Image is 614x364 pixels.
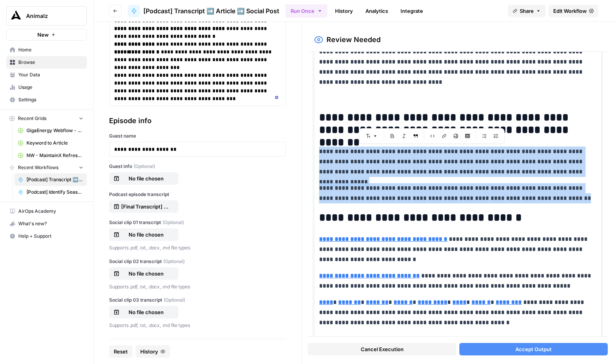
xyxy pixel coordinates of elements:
[14,173,87,186] a: [Podcast] Transcript ➡️ Article ➡️ Social Post
[128,5,279,17] a: [Podcast] Transcript ➡️ Article ➡️ Social Post
[6,69,87,81] a: Your Data
[326,34,381,45] h2: Review Needed
[109,322,286,329] p: Supports .pdf, .txt, .docx, .md file types
[109,172,178,185] button: No file chosen
[26,140,83,147] span: Keyword to Article
[6,230,87,242] button: Help + Support
[109,283,286,291] p: Supports .pdf, .txt, .docx, .md file types
[459,343,608,355] button: Accept Output
[6,81,87,94] a: Usage
[6,205,87,217] a: AirOps Academy
[361,345,404,353] span: Cancel Execution
[26,189,83,196] span: [Podcast] Identify Season Quotes & Topics
[18,84,83,91] span: Usage
[121,203,171,210] p: [Final Transcript] Season Wrap-up.txt
[9,9,23,23] img: Animalz Logo
[308,343,456,355] button: Cancel Execution
[26,12,73,20] span: Animalz
[140,348,158,355] span: History
[164,297,185,304] span: (Optional)
[26,176,83,183] span: [Podcast] Transcript ➡️ Article ➡️ Social Post
[109,345,132,358] button: Reset
[26,152,83,159] span: NW - MaintainX Refresh Workflow
[121,308,171,316] p: No file chosen
[6,6,87,26] button: Workspace: Animalz
[330,5,358,17] a: History
[6,113,87,124] button: Recent Grids
[361,5,393,17] a: Analytics
[109,297,286,304] label: Social clip 03 transcript
[18,59,83,66] span: Browse
[508,5,545,17] button: Share
[26,127,83,134] span: GigaEnergy Webflow - Shop Inventories
[18,164,58,171] span: Recent Workflows
[163,258,185,265] span: (Optional)
[14,149,87,162] a: NW - MaintainX Refresh Workflow
[37,31,49,39] span: New
[18,115,46,122] span: Recent Grids
[136,345,170,358] button: History
[6,162,87,173] button: Recent Workflows
[18,71,83,78] span: Your Data
[109,115,286,126] div: Episode info
[7,218,86,230] div: What's new?
[18,208,83,215] span: AirOps Academy
[109,267,178,280] button: No file chosen
[396,5,428,17] a: Integrate
[121,231,171,239] p: No file chosen
[18,46,83,53] span: Home
[121,175,171,182] p: No file chosen
[6,29,87,41] button: New
[6,44,87,56] a: Home
[162,219,184,226] span: (Optional)
[14,124,87,137] a: GigaEnergy Webflow - Shop Inventories
[515,345,552,353] span: Accept Output
[6,56,87,69] a: Browse
[18,233,83,240] span: Help + Support
[109,163,286,170] label: Guest info
[109,219,286,226] label: Social clip 01 transcript
[18,96,83,103] span: Settings
[14,137,87,149] a: Keyword to Article
[114,348,128,355] span: Reset
[109,133,286,140] label: Guest name
[109,244,286,252] p: Supports .pdf, .txt, .docx, .md file types
[549,5,598,17] a: Edit Workflow
[6,94,87,106] a: Settings
[14,186,87,198] a: [Podcast] Identify Season Quotes & Topics
[6,217,87,230] button: What's new?
[109,228,178,241] button: No file chosen
[109,200,178,213] button: [Final Transcript] Season Wrap-up.txt
[109,191,286,198] label: Podcast episode transcript
[520,7,534,15] span: Share
[143,6,279,16] span: [Podcast] Transcript ➡️ Article ➡️ Social Post
[286,4,327,18] button: Run Once
[109,258,286,265] label: Social clip 02 transcript
[134,163,155,170] span: (Optional)
[553,7,587,15] span: Edit Workflow
[109,306,178,318] button: No file chosen
[121,270,171,277] p: No file chosen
